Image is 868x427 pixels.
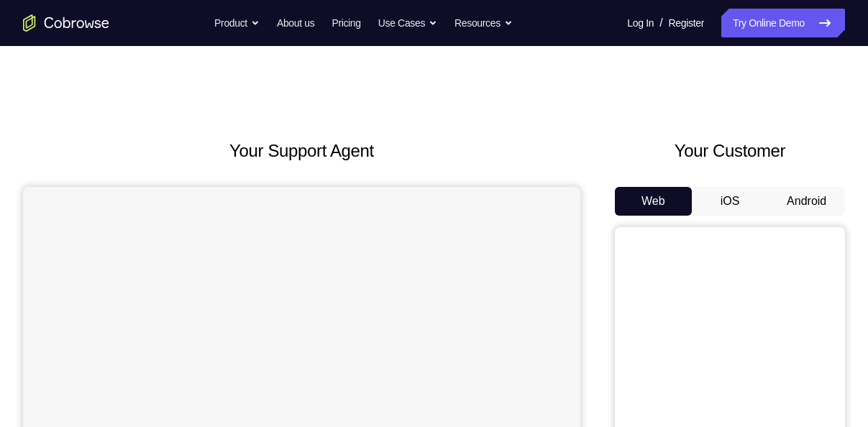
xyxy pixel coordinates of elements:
button: iOS [692,187,769,216]
h2: Your Customer [615,138,845,164]
button: Product [214,9,260,37]
a: Log In [627,9,654,37]
button: Android [768,187,845,216]
a: Go to the home page [23,14,109,32]
button: Web [615,187,692,216]
h2: Your Support Agent [23,138,580,164]
button: Use Cases [378,9,437,37]
a: Pricing [332,9,360,37]
a: About us [277,9,314,37]
a: Register [669,9,704,37]
a: Try Online Demo [721,9,845,37]
button: Resources [454,9,513,37]
span: / [659,14,662,32]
